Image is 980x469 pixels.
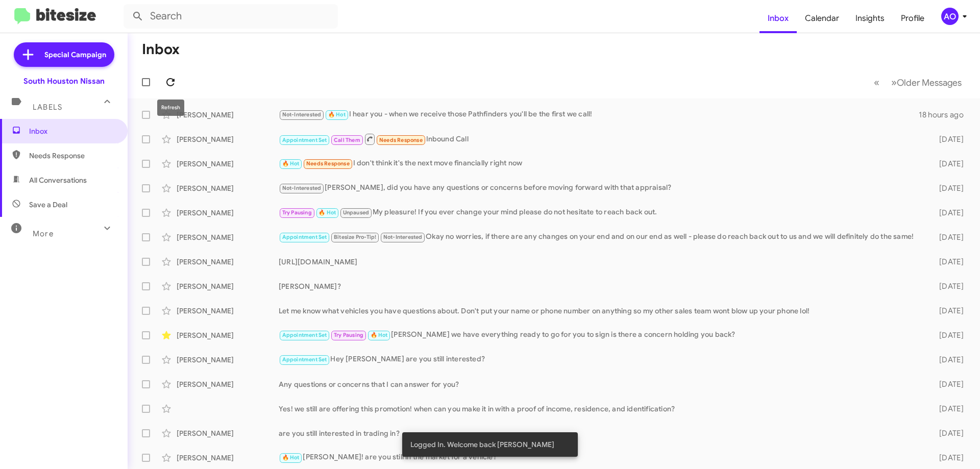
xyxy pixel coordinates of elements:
[933,8,969,25] button: AO
[157,100,184,116] div: Refresh
[279,158,923,169] div: I don't think it's the next move financially right now
[142,41,180,58] h1: Inbox
[328,111,346,118] span: 🔥 Hot
[923,306,972,316] div: [DATE]
[893,4,933,33] a: Profile
[334,234,376,240] span: Bitesize Pro-Tip!
[29,126,116,136] span: Inbox
[923,159,972,169] div: [DATE]
[923,281,972,291] div: [DATE]
[923,134,972,144] div: [DATE]
[282,137,327,143] span: Appointment Set
[923,428,972,438] div: [DATE]
[279,257,923,267] div: [URL][DOMAIN_NAME]
[897,77,962,88] span: Older Messages
[279,404,923,414] div: Yes! we still are offering this promotion! when can you make it in with a proof of income, reside...
[177,428,279,438] div: [PERSON_NAME]
[282,332,327,338] span: Appointment Set
[383,234,423,240] span: Not-Interested
[282,185,322,191] span: Not-Interested
[279,379,923,389] div: Any questions or concerns that I can answer for you?
[177,183,279,193] div: [PERSON_NAME]
[279,452,923,463] div: [PERSON_NAME]! are you still in the market for a vehicle?
[33,103,62,112] span: Labels
[177,379,279,389] div: [PERSON_NAME]
[923,257,972,267] div: [DATE]
[282,454,300,461] span: 🔥 Hot
[847,4,893,33] a: Insights
[279,428,923,438] div: are you still interested in trading in?
[923,379,972,389] div: [DATE]
[279,306,923,316] div: Let me know what vehicles you have questions about. Don't put your name or phone number on anythi...
[923,453,972,463] div: [DATE]
[334,332,363,338] span: Try Pausing
[343,209,370,216] span: Unpaused
[279,109,919,120] div: I hear you - when we receive those Pathfinders you'll be the first we call!
[282,356,327,363] span: Appointment Set
[282,111,322,118] span: Not-Interested
[885,72,968,93] button: Next
[874,76,879,89] span: «
[177,306,279,316] div: [PERSON_NAME]
[44,50,106,60] span: Special Campaign
[177,257,279,267] div: [PERSON_NAME]
[282,209,312,216] span: Try Pausing
[759,4,797,33] a: Inbox
[14,42,114,67] a: Special Campaign
[923,183,972,193] div: [DATE]
[279,354,923,365] div: Hey [PERSON_NAME] are you still interested?
[177,159,279,169] div: [PERSON_NAME]
[941,8,959,25] div: AO
[29,200,67,210] span: Save a Deal
[29,151,116,161] span: Needs Response
[279,207,923,218] div: My pleasure! If you ever change your mind please do not hesitate to reach back out.
[923,355,972,365] div: [DATE]
[282,234,327,240] span: Appointment Set
[923,208,972,218] div: [DATE]
[279,281,923,291] div: [PERSON_NAME]?
[923,330,972,340] div: [DATE]
[318,209,336,216] span: 🔥 Hot
[279,231,923,243] div: Okay no worries, if there are any changes on your end and on our end as well - please do reach ba...
[177,110,279,120] div: [PERSON_NAME]
[379,137,423,143] span: Needs Response
[124,4,338,29] input: Search
[177,208,279,218] div: [PERSON_NAME]
[23,76,105,86] div: South Houston Nissan
[797,4,847,33] a: Calendar
[177,355,279,365] div: [PERSON_NAME]
[371,332,388,338] span: 🔥 Hot
[410,439,554,450] span: Logged In. Welcome back [PERSON_NAME]
[891,76,897,89] span: »
[279,329,923,341] div: [PERSON_NAME] we have everything ready to go for you to sign is there a concern holding you back?
[868,72,886,93] button: Previous
[33,229,54,238] span: More
[177,281,279,291] div: [PERSON_NAME]
[334,137,360,143] span: Call Them
[923,232,972,242] div: [DATE]
[177,232,279,242] div: [PERSON_NAME]
[868,72,968,93] nav: Page navigation example
[306,160,350,167] span: Needs Response
[177,330,279,340] div: [PERSON_NAME]
[279,182,923,194] div: [PERSON_NAME], did you have any questions or concerns before moving forward with that appraisal?
[923,404,972,414] div: [DATE]
[177,453,279,463] div: [PERSON_NAME]
[177,134,279,144] div: [PERSON_NAME]
[919,110,972,120] div: 18 hours ago
[29,175,87,185] span: All Conversations
[279,133,923,145] div: Inbound Call
[282,160,300,167] span: 🔥 Hot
